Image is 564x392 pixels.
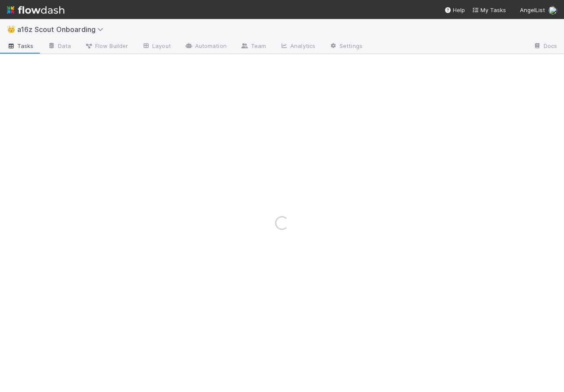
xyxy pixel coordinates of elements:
[234,40,273,54] a: Team
[135,40,178,54] a: Layout
[548,6,557,15] img: avatar_6daca87a-2c2e-4848-8ddb-62067031c24f.png
[444,6,465,14] div: Help
[526,40,564,54] a: Docs
[472,6,506,13] span: My Tasks
[7,41,34,50] span: Tasks
[78,40,135,54] a: Flow Builder
[322,40,369,54] a: Settings
[17,25,108,34] span: a16z Scout Onboarding
[7,25,16,33] span: 👑
[178,40,234,54] a: Automation
[472,6,506,14] a: My Tasks
[41,40,78,54] a: Data
[520,6,545,13] span: AngelList
[7,3,64,17] img: logo-inverted-e16ddd16eac7371096b0.svg
[85,41,128,50] span: Flow Builder
[273,40,322,54] a: Analytics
